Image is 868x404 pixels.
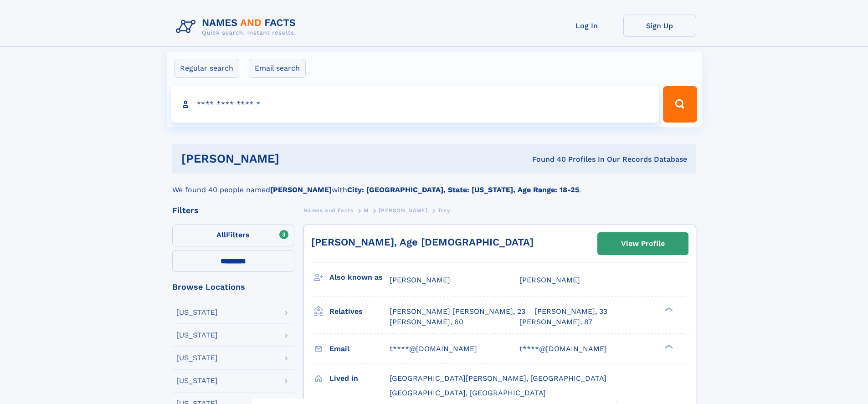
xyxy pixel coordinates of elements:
a: [PERSON_NAME], Age [DEMOGRAPHIC_DATA] [311,236,534,248]
span: [GEOGRAPHIC_DATA][PERSON_NAME], [GEOGRAPHIC_DATA] [390,374,606,383]
div: We found 40 people named with . [172,174,696,195]
h3: Email [329,341,390,357]
span: M [364,207,369,214]
button: Search Button [663,86,697,123]
div: Found 40 Profiles In Our Records Database [406,154,687,164]
a: [PERSON_NAME], 87 [519,317,592,327]
div: Browse Locations [172,283,294,291]
div: [US_STATE] [176,309,218,316]
span: [PERSON_NAME] [390,276,450,284]
input: search input [171,86,659,123]
img: Logo Names and Facts [172,15,303,39]
b: [PERSON_NAME] [270,185,332,194]
span: [PERSON_NAME] [519,276,580,284]
a: [PERSON_NAME], 33 [534,307,607,317]
a: [PERSON_NAME] [PERSON_NAME], 23 [390,307,525,317]
h1: [PERSON_NAME] [181,153,406,164]
a: View Profile [598,233,688,255]
a: [PERSON_NAME], 60 [390,317,463,327]
b: City: [GEOGRAPHIC_DATA], State: [US_STATE], Age Range: 18-25 [347,185,579,194]
div: ❯ [663,307,673,312]
a: Sign Up [623,15,696,37]
h3: Relatives [329,304,390,319]
div: View Profile [621,233,665,254]
div: ❯ [663,343,673,349]
a: [PERSON_NAME] [379,205,427,216]
h3: Lived in [329,371,390,386]
h3: Also known as [329,270,390,285]
div: [US_STATE] [176,332,218,339]
a: Names and Facts [303,205,354,216]
div: [US_STATE] [176,354,218,362]
div: Filters [172,206,294,215]
span: [GEOGRAPHIC_DATA], [GEOGRAPHIC_DATA] [390,389,546,397]
span: Trey [438,207,450,214]
span: All [216,230,226,239]
a: Log In [550,15,623,37]
label: Filters [172,225,294,246]
a: M [364,205,369,216]
label: Email search [249,59,306,78]
div: [US_STATE] [176,377,218,384]
span: [PERSON_NAME] [379,207,427,214]
label: Regular search [174,59,239,78]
